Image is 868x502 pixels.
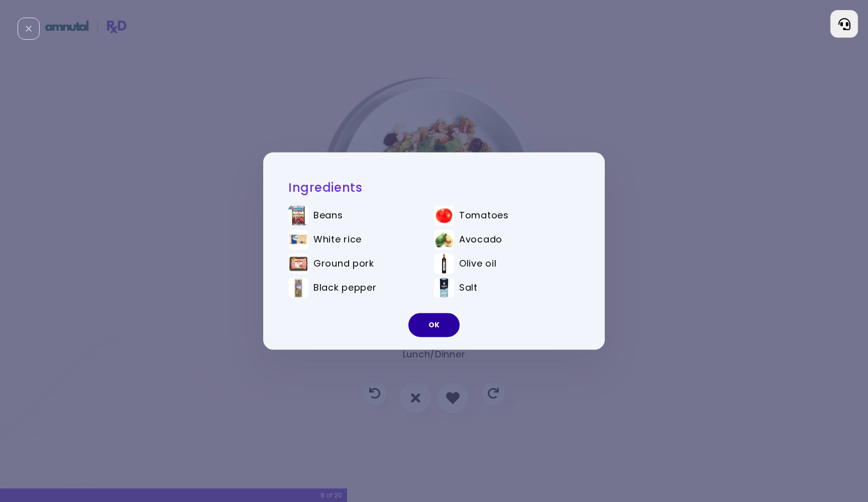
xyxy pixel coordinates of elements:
span: Black pepper [313,283,377,294]
span: Tomatoes [459,210,509,221]
button: OK [408,313,460,337]
button: Contact Us [830,10,858,38]
span: White rice [313,234,362,245]
span: Beans [313,210,343,221]
span: Olive oil [459,259,496,270]
span: Salt [459,283,478,294]
span: Ground pork [313,259,374,270]
span: Avocado [459,234,502,245]
h2: Ingredients [288,180,580,195]
div: Close [18,18,40,40]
